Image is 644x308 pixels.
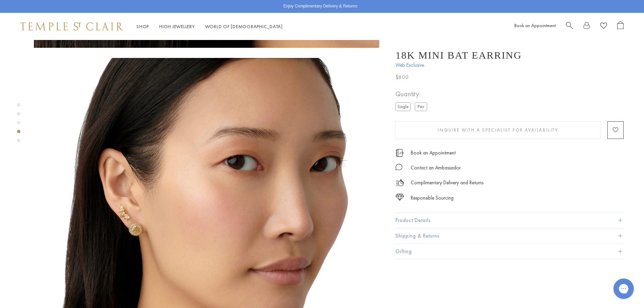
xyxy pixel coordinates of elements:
[415,102,427,111] label: Pair
[438,127,558,133] span: Inquire With A Specialist for Availability
[395,244,624,259] button: Gifting
[600,21,607,32] a: View Wishlist
[395,121,601,139] button: Inquire With A Specialist for Availability
[395,73,409,82] span: $800
[136,23,149,29] a: ShopShop
[159,23,195,29] a: High JewelleryHigh Jewellery
[136,22,283,31] nav: Main navigation
[395,228,624,244] button: Shipping & Returns
[411,179,483,187] p: Complimentary Delivery and Returns
[395,61,624,69] span: Web Exclusive
[395,88,430,100] span: Quantity:
[17,102,20,147] div: Product gallery navigation
[395,149,404,157] img: icon_appointment.svg
[395,213,624,228] button: Product Details
[395,179,404,187] img: icon_delivery.svg
[411,149,456,157] a: Book an Appointment
[610,276,637,301] iframe: Gorgias live chat messenger
[395,49,522,61] h1: 18K Mini Bat Earring
[205,23,283,29] a: World of [DEMOGRAPHIC_DATA]World of [DEMOGRAPHIC_DATA]
[411,164,461,172] div: Contact an Ambassador
[617,21,624,32] a: Open Shopping Bag
[411,194,454,202] div: Responsible Sourcing
[395,102,411,111] label: Single
[566,21,573,32] a: Search
[395,194,404,201] img: icon_sourcing.svg
[514,22,556,28] a: Book an Appointment
[395,164,402,170] img: MessageIcon-01_2.svg
[283,3,357,10] p: Enjoy Complimentary Delivery & Returns
[20,22,123,30] img: Temple St. Clair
